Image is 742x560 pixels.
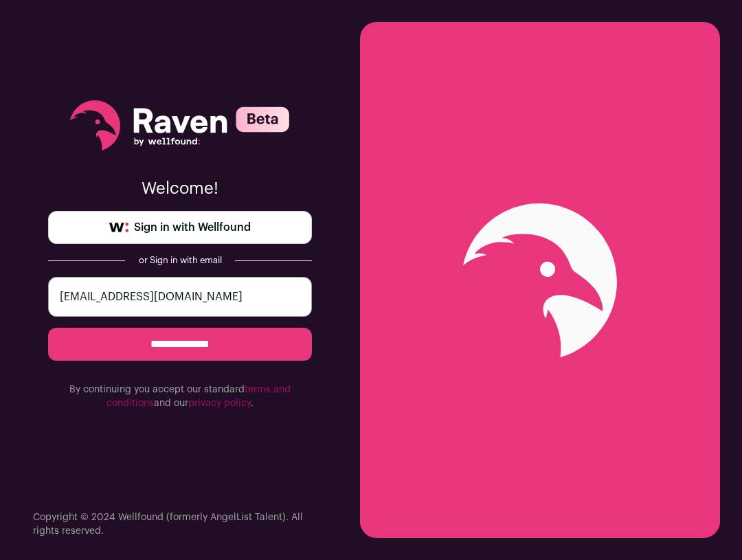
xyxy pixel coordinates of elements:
p: Welcome! [48,178,312,200]
a: Sign in with Wellfound [48,211,312,244]
p: By continuing you accept our standard and our . [48,383,312,410]
a: privacy policy [188,399,251,408]
div: or Sign in with email [136,255,224,266]
img: wellfound-symbol-flush-black-fb3c872781a75f747ccb3a119075da62bfe97bd399995f84a933054e44a575c4.png [109,223,128,232]
p: Copyright © 2024 Wellfound (formerly AngelList Talent). All rights reserved. [33,511,327,538]
span: Sign in with Wellfound [134,219,251,236]
input: email@example.com [48,277,312,317]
